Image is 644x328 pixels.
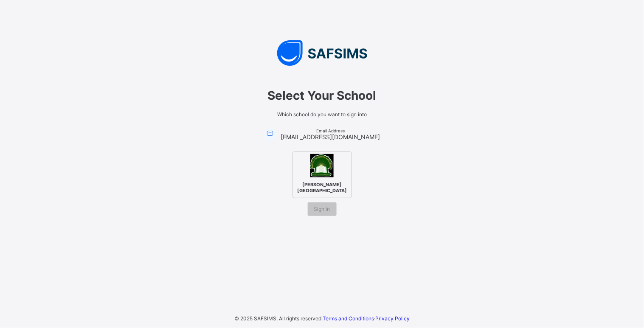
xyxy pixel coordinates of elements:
img: SAFSIMS Logo [195,40,450,66]
a: Privacy Policy [375,315,410,322]
span: Which school do you want to sign into [203,111,441,118]
span: Sign In [314,206,330,212]
span: © 2025 SAFSIMS. All rights reserved. [234,315,323,322]
span: Select Your School [203,88,441,103]
img: Bethel Livingstone Academy [310,154,334,177]
a: Terms and Conditions [323,315,374,322]
span: · [323,315,410,322]
span: [PERSON_NAME][GEOGRAPHIC_DATA] [295,179,349,196]
span: Email Address [281,128,380,133]
span: [EMAIL_ADDRESS][DOMAIN_NAME] [281,133,380,140]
